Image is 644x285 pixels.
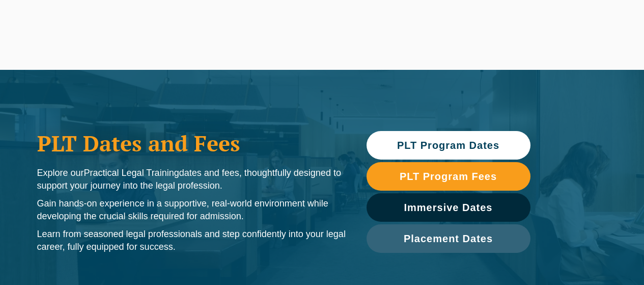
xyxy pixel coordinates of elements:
h1: PLT Dates and Fees [37,131,346,156]
span: PLT Program Dates [397,140,499,150]
span: Immersive Dates [404,202,493,213]
span: Placement Dates [404,234,493,244]
a: PLT Program Fees [367,162,530,191]
a: PLT Program Dates [367,131,530,160]
p: Learn from seasoned legal professionals and step confidently into your legal career, fully equipp... [37,228,346,253]
a: Immersive Dates [367,193,530,222]
span: Practical Legal Training [84,168,179,178]
p: Gain hands-on experience in a supportive, real-world environment while developing the crucial ski... [37,197,346,223]
p: Explore our dates and fees, thoughtfully designed to support your journey into the legal profession. [37,167,346,192]
a: Placement Dates [367,224,530,253]
span: PLT Program Fees [400,171,497,182]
